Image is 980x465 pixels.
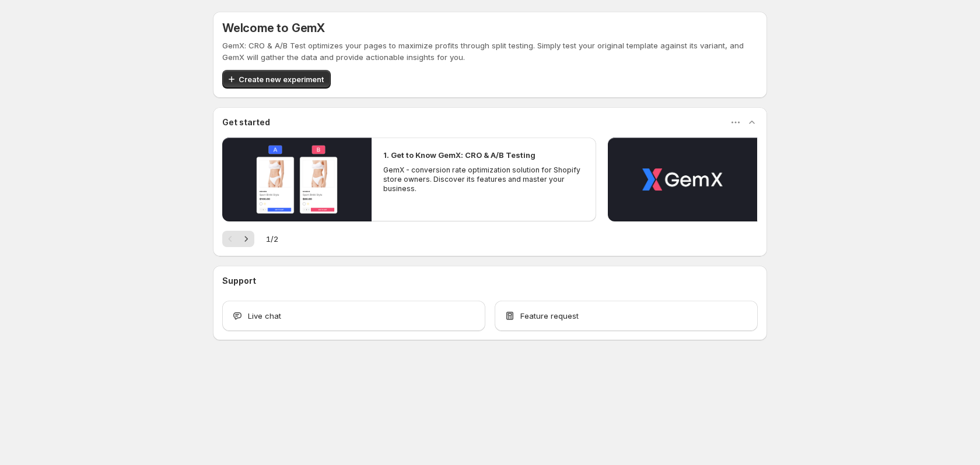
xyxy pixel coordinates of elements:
button: Next [238,231,254,247]
span: Feature request [520,310,579,322]
button: Create new experiment [222,70,331,89]
button: Play video [222,138,372,221]
h2: 1. Get to Know GemX: CRO & A/B Testing [383,149,535,161]
h3: Support [222,275,256,287]
nav: Pagination [222,231,254,247]
button: Play video [608,138,757,221]
p: GemX - conversion rate optimization solution for Shopify store owners. Discover its features and ... [383,165,584,193]
h5: Welcome to GemX [222,21,325,35]
span: 1 / 2 [266,233,278,245]
span: Create new experiment [239,73,324,85]
p: GemX: CRO & A/B Test optimizes your pages to maximize profits through split testing. Simply test ... [222,40,758,63]
span: Live chat [248,310,281,322]
h3: Get started [222,117,270,128]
